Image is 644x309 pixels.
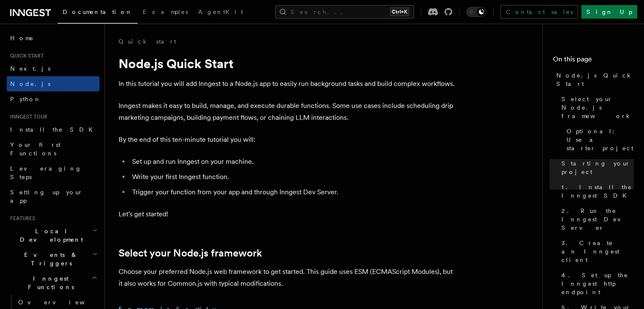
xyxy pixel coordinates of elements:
p: Inngest makes it easy to build, manage, and execute durable functions. Some use cases include sch... [119,100,457,124]
span: Starting your project [561,159,634,176]
a: Home [7,30,100,46]
h1: Node.js Quick Start [119,56,457,71]
h4: On this page [553,54,634,68]
p: Choose your preferred Node.js web framework to get started. This guide uses ESM (ECMAScript Modul... [119,266,457,290]
a: Optional: Use a starter project [563,124,634,156]
a: Node.js [7,76,100,91]
span: Documentation [63,8,133,15]
span: Quick start [7,52,44,59]
span: 4. Set up the Inngest http endpoint [561,271,634,296]
button: Local Development [7,223,100,247]
span: Node.js Quick Start [556,71,634,88]
a: Contact sales [500,5,578,19]
span: Install the SDK [10,126,98,133]
button: Inngest Functions [7,271,100,295]
span: Inngest Functions [7,274,91,291]
button: Toggle dark mode [466,7,486,17]
span: AgentKit [198,8,243,15]
span: 2. Run the Inngest Dev Server [561,207,634,232]
button: Events & Triggers [7,247,100,271]
kbd: Ctrl+K [390,8,409,16]
a: Documentation [58,3,138,24]
span: Overview [18,299,105,306]
a: Starting your project [558,156,634,179]
span: Local Development [7,227,92,244]
a: Leveraging Steps [7,161,100,185]
span: Node.js [10,80,50,87]
a: Install the SDK [7,122,100,137]
a: Your first Functions [7,137,100,161]
button: Search...Ctrl+K [275,5,414,19]
span: Next.js [10,65,50,72]
a: 2. Run the Inngest Dev Server [558,203,634,235]
span: Python [10,96,41,102]
a: Select your Node.js framework [119,247,262,259]
a: 4. Set up the Inngest http endpoint [558,268,634,300]
span: Home [10,34,34,42]
a: Setting up your app [7,185,100,208]
a: Next.js [7,61,100,76]
span: Your first Functions [10,141,61,157]
a: Python [7,91,100,107]
li: Set up and run Inngest on your machine. [130,156,457,168]
li: Trigger your function from your app and through Inngest Dev Server. [130,186,457,198]
p: By the end of this ten-minute tutorial you will: [119,134,457,146]
p: In this tutorial you will add Inngest to a Node.js app to easily run background tasks and build c... [119,78,457,90]
span: Inngest tour [7,113,47,120]
a: Quick start [119,37,176,46]
span: Setting up your app [10,189,83,204]
a: 3. Create an Inngest client [558,235,634,268]
span: Leveraging Steps [10,165,82,180]
span: Features [7,215,35,222]
a: 1. Install the Inngest SDK [558,179,634,203]
a: Node.js Quick Start [553,68,634,91]
span: 1. Install the Inngest SDK [561,183,634,200]
span: Examples [143,8,188,15]
a: Sign Up [581,5,637,19]
span: Select your Node.js framework [561,95,634,120]
a: AgentKit [193,3,248,23]
a: Select your Node.js framework [558,91,634,124]
a: Examples [138,3,193,23]
span: 3. Create an Inngest client [561,239,634,264]
p: Let's get started! [119,208,457,220]
li: Write your first Inngest function. [130,171,457,183]
span: Events & Triggers [7,251,92,268]
span: Optional: Use a starter project [567,127,634,152]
